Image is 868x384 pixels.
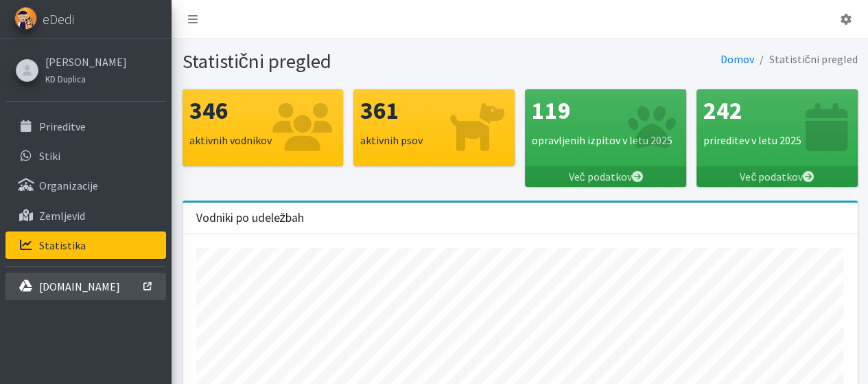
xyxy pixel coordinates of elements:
[754,49,858,69] li: Statistični pregled
[703,132,851,148] p: prireditev v letu 2025
[360,132,508,148] p: aktivnih psov
[189,96,337,125] h3: 346
[5,172,166,199] a: Organizacije
[696,166,858,187] a: Več podatkov
[39,238,86,252] p: Statistika
[720,52,754,66] a: Domov
[5,231,166,259] a: Statistika
[14,7,37,30] img: eDedi
[45,70,127,87] a: KD Duplica
[532,132,679,148] p: opravljenih izpitov v letu 2025
[43,9,74,30] span: eDedi
[39,120,86,133] p: Prireditve
[39,149,60,163] p: Stiki
[360,96,508,125] h3: 361
[5,202,166,229] a: Zemljevid
[189,132,337,148] p: aktivnih vodnikov
[183,49,515,74] h1: Statistični pregled
[45,74,86,84] small: KD Duplica
[5,113,166,140] a: Prireditve
[5,142,166,170] a: Stiki
[5,273,166,300] a: [DOMAIN_NAME]
[532,96,679,125] h3: 119
[196,211,305,225] h3: Vodniki po udeležbah
[39,209,85,223] p: Zemljevid
[39,280,120,293] p: [DOMAIN_NAME]
[703,96,851,125] h3: 242
[39,179,98,192] p: Organizacije
[45,54,127,70] a: [PERSON_NAME]
[525,166,686,187] a: Več podatkov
